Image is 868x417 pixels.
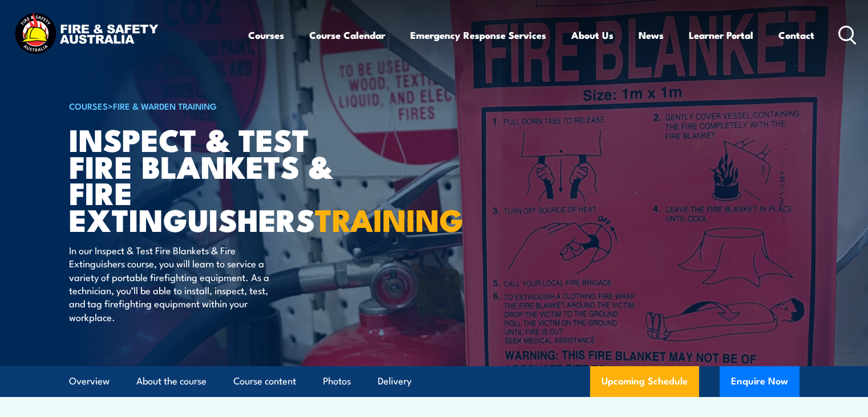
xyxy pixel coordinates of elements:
a: Photos [323,366,351,396]
a: Courses [248,20,284,50]
a: News [639,20,664,50]
a: Fire & Warden Training [113,99,217,112]
a: Course Calendar [309,20,385,50]
a: Emergency Response Services [410,20,546,50]
a: About Us [571,20,613,50]
h6: > [69,99,351,113]
a: About the course [136,366,207,396]
button: Enquire Now [720,366,800,397]
h1: Inspect & Test Fire Blankets & Fire Extinguishers [69,126,351,232]
a: Delivery [378,366,411,396]
a: Contact [778,20,814,50]
strong: TRAINING [315,195,463,242]
a: Learner Portal [689,20,753,50]
a: Upcoming Schedule [590,366,699,397]
a: Overview [69,366,110,396]
p: In our Inspect & Test Fire Blankets & Fire Extinguishers course, you will learn to service a vari... [69,243,277,323]
a: Course content [233,366,296,396]
a: COURSES [69,99,108,112]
